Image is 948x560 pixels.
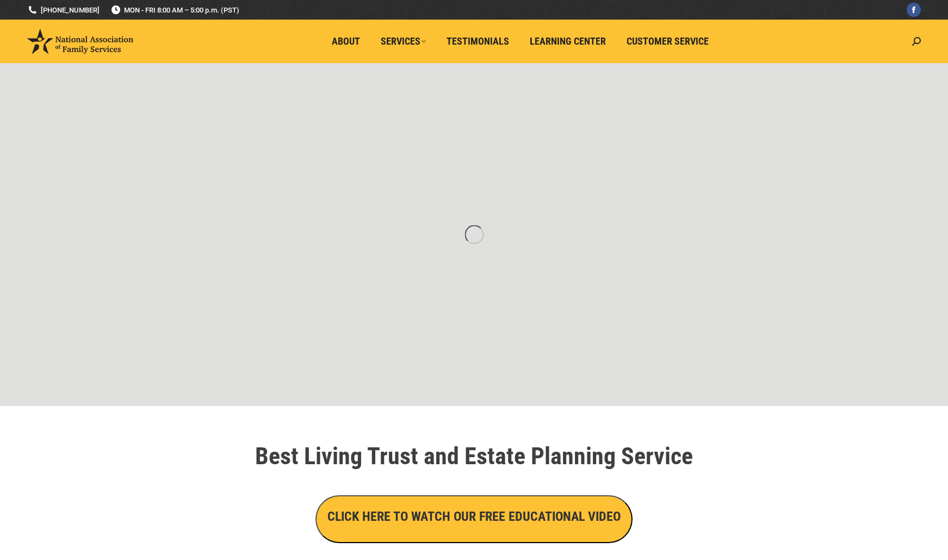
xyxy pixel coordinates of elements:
[332,35,360,47] span: About
[327,507,621,526] h3: CLICK HERE TO WATCH OUR FREE EDUCATIONAL VIDEO
[447,35,509,47] span: Testimonials
[619,31,716,52] a: Customer Service
[315,512,633,523] a: CLICK HERE TO WATCH OUR FREE EDUCATIONAL VIDEO
[530,35,606,47] span: Learning Center
[381,35,426,47] span: Services
[627,35,709,47] span: Customer Service
[324,31,368,52] a: About
[27,29,133,54] img: National Association of Family Services
[170,444,779,468] h1: Best Living Trust and Estate Planning Service
[110,5,239,15] span: MON - FRI 8:00 AM – 5:00 p.m. (PST)
[27,5,100,15] a: [PHONE_NUMBER]
[907,3,921,17] a: Facebook page opens in new window
[439,31,517,52] a: Testimonials
[315,495,633,543] button: CLICK HERE TO WATCH OUR FREE EDUCATIONAL VIDEO
[522,31,614,52] a: Learning Center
